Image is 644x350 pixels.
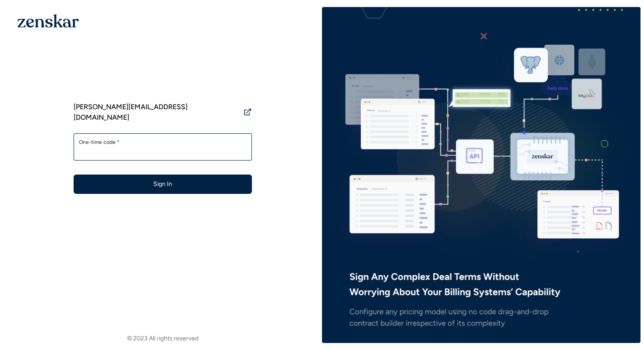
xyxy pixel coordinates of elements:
footer: © 2023 All rights reserved [4,334,322,343]
button: Sign In [74,175,252,194]
img: 1OGAJ2xQqyY4LXKgY66KYq0eOWRCkrZdAb3gUhuVAqdWPZE9SRJmCz+oDMSn4zDLXe31Ii730ItAGKgCKgCCgCikA4Av8PJUP... [18,14,79,28]
span: [PERSON_NAME][EMAIL_ADDRESS][DOMAIN_NAME] [74,102,240,123]
label: One-time code * [79,139,247,146]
